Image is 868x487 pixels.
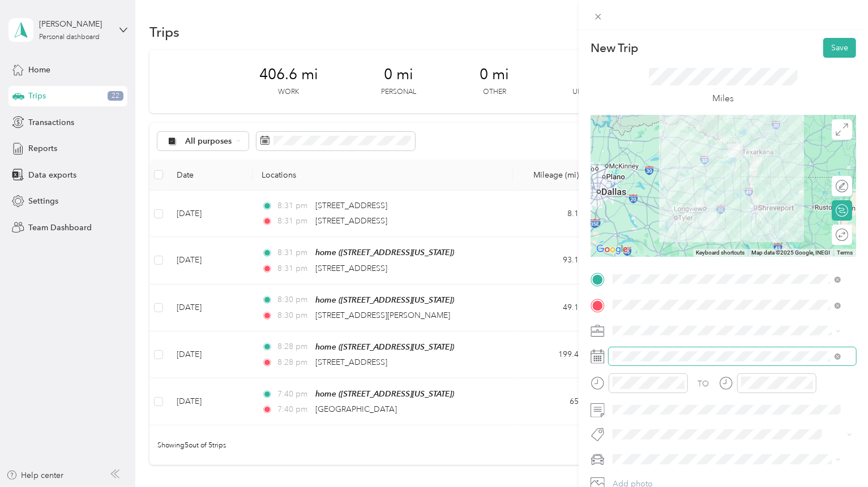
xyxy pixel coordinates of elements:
[751,249,830,256] span: Map data ©2025 Google, INEGI
[805,424,868,487] iframe: Everlance-gr Chat Button Frame
[591,40,638,56] p: New Trip
[837,249,853,256] a: Terms (opens in new tab)
[698,378,709,390] div: TO
[593,242,631,257] a: Open this area in Google Maps (opens a new window)
[593,242,631,257] img: Google
[713,92,734,106] p: Miles
[823,38,856,58] button: Save
[696,249,745,257] button: Keyboard shortcuts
